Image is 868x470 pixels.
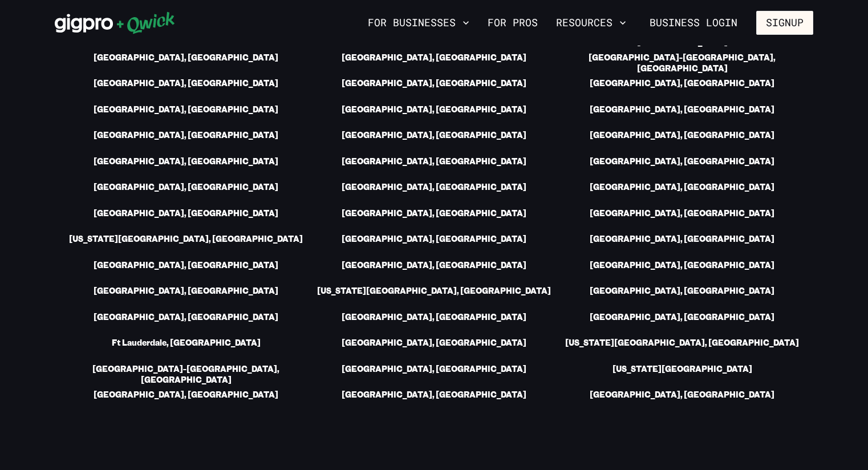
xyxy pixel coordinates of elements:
a: [GEOGRAPHIC_DATA], [GEOGRAPHIC_DATA] [94,52,278,64]
button: Signup [756,11,813,35]
a: [GEOGRAPHIC_DATA], [GEOGRAPHIC_DATA] [94,312,278,324]
a: [GEOGRAPHIC_DATA], [GEOGRAPHIC_DATA] [590,182,774,194]
a: [GEOGRAPHIC_DATA], [GEOGRAPHIC_DATA] [590,312,774,324]
a: [GEOGRAPHIC_DATA], [GEOGRAPHIC_DATA] [94,260,278,272]
a: [US_STATE][GEOGRAPHIC_DATA], [GEOGRAPHIC_DATA] [565,338,799,350]
a: [GEOGRAPHIC_DATA], [GEOGRAPHIC_DATA] [342,182,526,194]
a: [GEOGRAPHIC_DATA], [GEOGRAPHIC_DATA] [342,312,526,324]
a: [GEOGRAPHIC_DATA]-[GEOGRAPHIC_DATA], [GEOGRAPHIC_DATA] [55,364,317,387]
a: [GEOGRAPHIC_DATA], [GEOGRAPHIC_DATA] [94,130,278,142]
a: [GEOGRAPHIC_DATA], [GEOGRAPHIC_DATA] [342,78,526,90]
a: [GEOGRAPHIC_DATA], [GEOGRAPHIC_DATA] [590,130,774,142]
a: [GEOGRAPHIC_DATA], [GEOGRAPHIC_DATA] [590,390,774,402]
a: [GEOGRAPHIC_DATA], [GEOGRAPHIC_DATA] [590,286,774,298]
a: [GEOGRAPHIC_DATA], [GEOGRAPHIC_DATA] [342,338,526,350]
a: For Pros [483,13,542,33]
a: [GEOGRAPHIC_DATA], [GEOGRAPHIC_DATA] [590,208,774,220]
a: [GEOGRAPHIC_DATA], [GEOGRAPHIC_DATA] [342,390,526,402]
a: [GEOGRAPHIC_DATA], [GEOGRAPHIC_DATA] [94,286,278,298]
a: [GEOGRAPHIC_DATA], [GEOGRAPHIC_DATA] [342,364,526,376]
a: [GEOGRAPHIC_DATA], [GEOGRAPHIC_DATA] [590,104,774,116]
a: Business Login [640,11,747,35]
a: [GEOGRAPHIC_DATA], [GEOGRAPHIC_DATA] [342,130,526,142]
a: [US_STATE][GEOGRAPHIC_DATA], [GEOGRAPHIC_DATA] [317,286,551,298]
a: [GEOGRAPHIC_DATA], [GEOGRAPHIC_DATA] [590,78,774,90]
a: [GEOGRAPHIC_DATA], [GEOGRAPHIC_DATA] [94,104,278,116]
a: [GEOGRAPHIC_DATA]-[GEOGRAPHIC_DATA], [GEOGRAPHIC_DATA] [551,52,813,75]
a: Ft Lauderdale, [GEOGRAPHIC_DATA] [112,338,261,350]
a: [GEOGRAPHIC_DATA], [GEOGRAPHIC_DATA] [342,208,526,220]
a: [GEOGRAPHIC_DATA], [GEOGRAPHIC_DATA] [342,156,526,168]
a: [GEOGRAPHIC_DATA], [GEOGRAPHIC_DATA] [342,260,526,272]
a: [GEOGRAPHIC_DATA], [GEOGRAPHIC_DATA] [94,208,278,220]
a: [GEOGRAPHIC_DATA], [GEOGRAPHIC_DATA] [590,234,774,246]
a: [GEOGRAPHIC_DATA], [GEOGRAPHIC_DATA] [94,390,278,402]
a: [GEOGRAPHIC_DATA], [GEOGRAPHIC_DATA] [342,52,526,64]
a: [GEOGRAPHIC_DATA], [GEOGRAPHIC_DATA] [94,156,278,168]
a: [GEOGRAPHIC_DATA], [GEOGRAPHIC_DATA] [94,182,278,194]
a: [GEOGRAPHIC_DATA], [GEOGRAPHIC_DATA] [590,156,774,168]
a: [US_STATE][GEOGRAPHIC_DATA], [GEOGRAPHIC_DATA] [69,234,303,246]
a: [GEOGRAPHIC_DATA], [GEOGRAPHIC_DATA] [342,104,526,116]
a: [GEOGRAPHIC_DATA], [GEOGRAPHIC_DATA] [94,78,278,90]
a: [US_STATE][GEOGRAPHIC_DATA] [613,364,752,376]
a: [GEOGRAPHIC_DATA], [GEOGRAPHIC_DATA] [590,260,774,272]
a: [GEOGRAPHIC_DATA], [GEOGRAPHIC_DATA] [342,234,526,246]
button: For Businesses [363,13,474,33]
button: Resources [551,13,631,33]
